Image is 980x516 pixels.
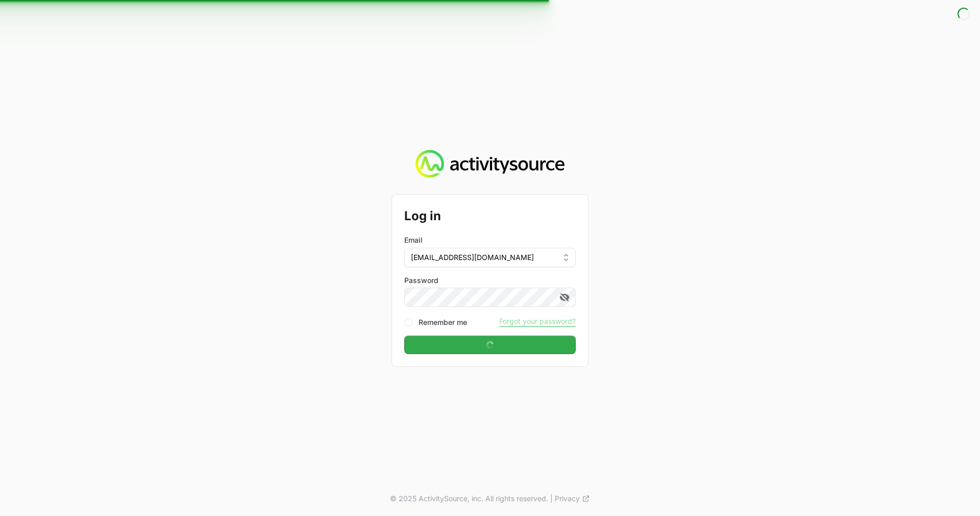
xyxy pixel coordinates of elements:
[404,207,576,225] h2: Log in
[390,494,548,504] p: © 2025 ActivitySource, inc. All rights reserved.
[404,235,423,245] label: Email
[415,150,564,178] img: Activity Source
[419,317,467,327] label: Remember me
[555,494,590,504] a: Privacy
[550,494,553,504] span: |
[404,275,576,286] label: Password
[404,248,576,267] button: [EMAIL_ADDRESS][DOMAIN_NAME]
[411,252,534,263] span: [EMAIL_ADDRESS][DOMAIN_NAME]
